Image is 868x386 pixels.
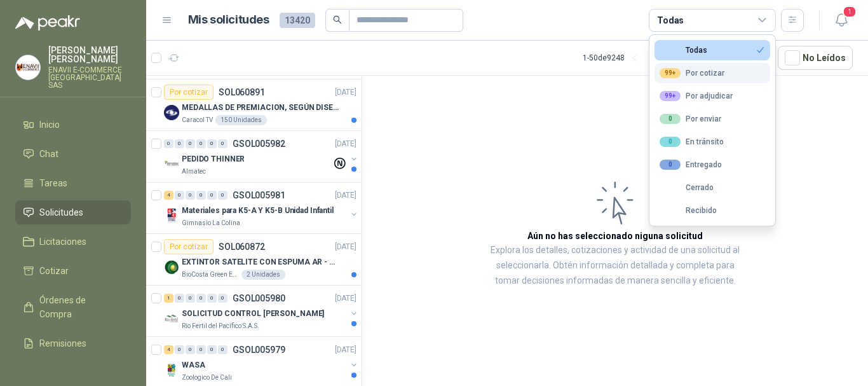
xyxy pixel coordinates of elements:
p: [DATE] [335,190,356,202]
div: 1 [164,294,173,303]
div: 0 [196,345,206,354]
button: 99+Por cotizar [654,63,770,83]
span: Chat [39,147,58,161]
a: 4 0 0 0 0 0 GSOL005981[DATE] Company LogoMateriales para K5-A Y K5-B Unidad InfantilGimnasio La C... [164,188,359,228]
div: 0 [196,191,206,200]
div: Recibido [660,206,717,215]
span: Tareas [39,176,67,190]
p: GSOL005982 [233,139,285,148]
span: 13420 [280,13,315,28]
div: Por adjudicar [660,91,733,101]
p: [DATE] [335,86,356,99]
div: 2 Unidades [241,270,285,280]
p: [DATE] [335,344,356,356]
span: Licitaciones [39,235,86,249]
div: 0 [207,294,217,303]
div: 0 [218,294,227,303]
div: Por cotizar [660,68,724,78]
button: 0En tránsito [654,132,770,152]
div: 4 [164,345,173,354]
div: Por cotizar [164,239,214,254]
a: Chat [15,142,131,166]
a: Remisiones [15,331,131,355]
img: Company Logo [164,311,179,326]
div: 0 [196,294,206,303]
img: Company Logo [164,208,179,223]
div: 0 [218,191,227,200]
div: 0 [218,345,227,354]
div: 4 [164,191,173,200]
p: [PERSON_NAME] [PERSON_NAME] [48,46,131,64]
p: Materiales para K5-A Y K5-B Unidad Infantil [182,205,334,217]
p: Zoologico De Cali [182,373,232,383]
p: SOLICITUD CONTROL [PERSON_NAME] [182,308,324,320]
button: Todas [654,40,770,60]
p: Caracol TV [182,115,213,125]
div: Todas [657,13,684,27]
button: 99+Por adjudicar [654,86,770,106]
div: 0 [207,345,217,354]
div: 0 [207,191,217,200]
a: Por cotizarSOL060872[DATE] Company LogoEXTINTOR SATELITE CON ESPUMA AR - AFFFBioCosta Green Energ... [146,234,362,286]
div: Entregado [660,160,722,170]
div: 0 [186,345,195,354]
div: 0 [660,137,681,147]
a: Por cotizarSOL060891[DATE] Company LogoMEDALLAS DE PREMIACION, SEGÚN DISEÑO ADJUNTO(ADJUNTAR COTI... [146,79,362,131]
a: Solicitudes [15,200,131,224]
p: BioCosta Green Energy S.A.S [182,270,239,280]
img: Company Logo [164,362,179,378]
p: [DATE] [335,138,356,150]
div: Por cotizar [164,85,214,100]
p: WASA [182,359,205,371]
span: search [333,15,342,24]
div: Cerrado [660,183,714,192]
div: 0 [660,114,681,124]
div: En tránsito [660,137,724,147]
a: 1 0 0 0 0 0 GSOL005980[DATE] Company LogoSOLICITUD CONTROL [PERSON_NAME]Rio Fertil del Pacífico S... [164,291,359,331]
a: 0 0 0 0 0 0 GSOL005982[DATE] Company LogoPEDIDO THINNERAlmatec [164,136,359,177]
div: 0 [207,139,217,148]
div: 0 [196,139,206,148]
button: Cerrado [654,177,770,198]
div: Todas [660,46,707,55]
div: 99+ [660,68,681,78]
p: PEDIDO THINNER [182,153,245,165]
p: Gimnasio La Colina [182,218,240,228]
div: 150 Unidades [215,115,267,125]
a: Inicio [15,113,131,137]
div: Por enviar [660,114,721,124]
p: Rio Fertil del Pacífico S.A.S. [182,321,259,331]
div: 0 [164,139,173,148]
p: SOL060891 [219,88,265,97]
a: 4 0 0 0 0 0 GSOL005979[DATE] Company LogoWASAZoologico De Cali [164,342,359,383]
div: 0 [175,191,184,200]
p: GSOL005981 [233,191,285,200]
p: ENAVII E-COMMERCE [GEOGRAPHIC_DATA] SAS [48,66,131,89]
img: Company Logo [164,105,179,120]
p: GSOL005980 [233,294,285,303]
h1: Mis solicitudes [188,11,269,29]
div: 0 [186,294,195,303]
span: Inicio [39,118,60,132]
p: MEDALLAS DE PREMIACION, SEGÚN DISEÑO ADJUNTO(ADJUNTAR COTIZACION EN SU FORMATO [182,102,340,114]
div: 0 [660,160,681,170]
button: 1 [830,9,853,32]
p: GSOL005979 [233,345,285,354]
p: [DATE] [335,293,356,305]
a: Cotizar [15,259,131,283]
div: 0 [175,139,184,148]
div: 99+ [660,91,681,101]
img: Company Logo [164,259,179,275]
p: [DATE] [335,241,356,253]
h3: Aún no has seleccionado niguna solicitud [527,229,703,243]
div: 0 [175,294,184,303]
span: 1 [843,6,857,18]
div: 0 [186,191,195,200]
span: Cotizar [39,264,69,278]
a: Tareas [15,171,131,195]
span: Solicitudes [39,205,83,219]
div: 0 [186,139,195,148]
div: 0 [218,139,227,148]
p: SOL060872 [219,242,265,251]
img: Company Logo [16,55,40,79]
